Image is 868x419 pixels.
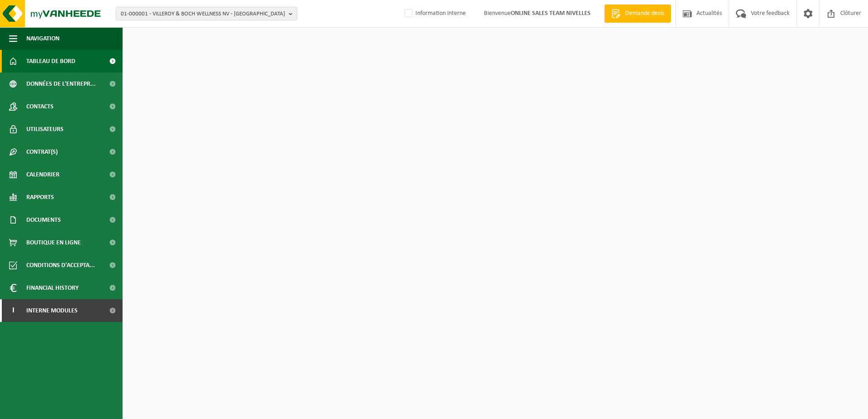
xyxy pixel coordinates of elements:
[26,277,79,299] span: Financial History
[604,5,671,23] a: Demande devis
[26,299,78,322] span: Interne modules
[26,209,61,231] span: Documents
[403,7,466,20] label: Information interne
[116,7,297,20] button: 01-000001 - VILLEROY & BOCH WELLNESS NV - [GEOGRAPHIC_DATA]
[9,299,17,322] span: I
[26,73,96,95] span: Données de l'entrepr...
[623,9,666,18] span: Demande devis
[121,7,285,21] span: 01-000001 - VILLEROY & BOCH WELLNESS NV - [GEOGRAPHIC_DATA]
[26,163,59,186] span: Calendrier
[26,254,95,277] span: Conditions d'accepta...
[26,95,54,118] span: Contacts
[26,27,59,50] span: Navigation
[511,10,591,17] strong: ONLINE SALES TEAM NIVELLES
[26,186,54,209] span: Rapports
[26,231,81,254] span: Boutique en ligne
[26,50,75,73] span: Tableau de bord
[26,118,64,141] span: Utilisateurs
[26,141,58,163] span: Contrat(s)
